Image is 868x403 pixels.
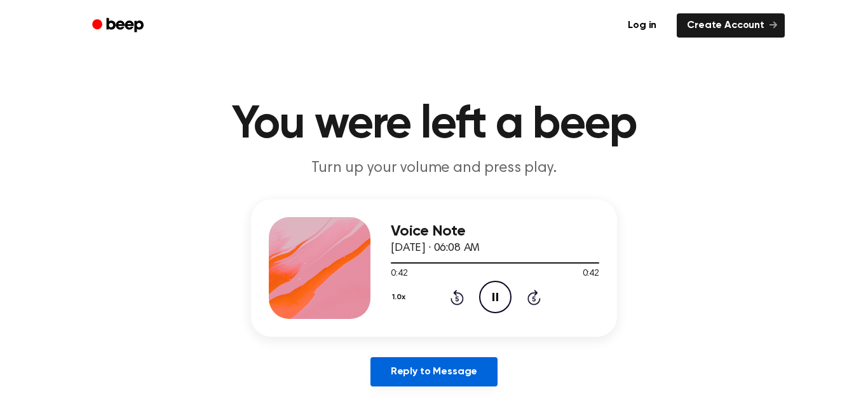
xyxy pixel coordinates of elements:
span: [DATE] · 06:08 AM [391,243,480,254]
span: 0:42 [391,267,407,281]
h1: You were left a beep [109,102,759,148]
a: Beep [83,13,155,38]
h3: Voice Note [391,223,599,240]
a: Create Account [677,13,785,38]
a: Log in [615,11,669,40]
span: 0:42 [583,267,599,281]
button: 1.0x [391,286,410,308]
a: Reply to Message [370,357,498,386]
p: Turn up your volume and press play. [190,158,678,179]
